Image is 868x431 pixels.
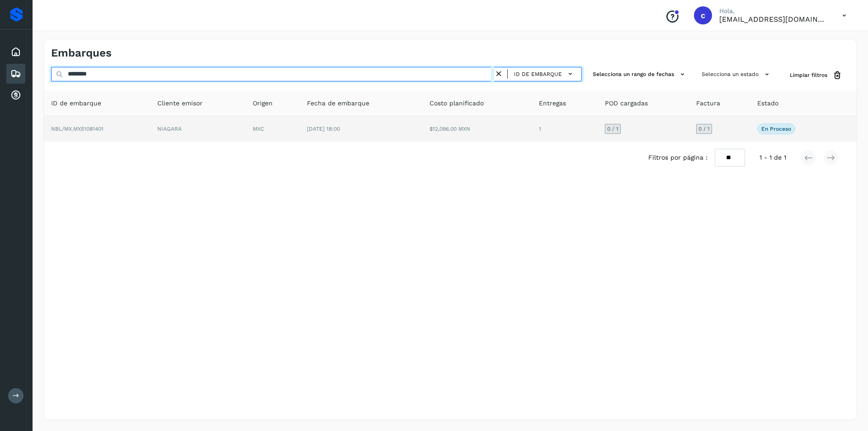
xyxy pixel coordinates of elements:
button: Limpiar filtros [783,67,849,84]
p: Hola, [719,7,828,15]
td: $12,096.00 MXN [422,116,532,142]
p: En proceso [761,126,791,132]
td: 1 [532,116,598,142]
span: Limpiar filtros [790,71,827,79]
span: 0 / 1 [698,126,710,132]
span: Origen [253,99,273,108]
span: Estado [757,99,778,108]
span: ID de embarque [51,99,101,108]
button: ID de embarque [511,67,578,81]
span: POD cargadas [605,99,648,108]
span: Factura [696,99,720,108]
h4: Embarques [51,47,112,60]
span: Cliente emisor [157,99,203,108]
span: 1 - 1 de 1 [759,153,786,162]
span: Entregas [539,99,566,108]
span: Fecha de embarque [307,99,369,108]
p: carlosvazqueztgc@gmail.com [719,15,828,24]
span: Filtros por página : [648,153,708,162]
td: NIAGARA [150,116,245,142]
div: Inicio [6,42,25,62]
span: ID de embarque [514,70,562,78]
button: Selecciona un estado [698,67,775,82]
span: NBL/MX.MX51081401 [51,126,104,132]
div: Embarques [6,64,25,84]
div: Cuentas por cobrar [6,85,25,105]
button: Selecciona un rango de fechas [589,67,691,82]
td: MXC [245,116,300,142]
span: Costo planificado [429,99,484,108]
span: 0 / 1 [607,126,618,132]
span: [DATE] 18:00 [307,126,340,132]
